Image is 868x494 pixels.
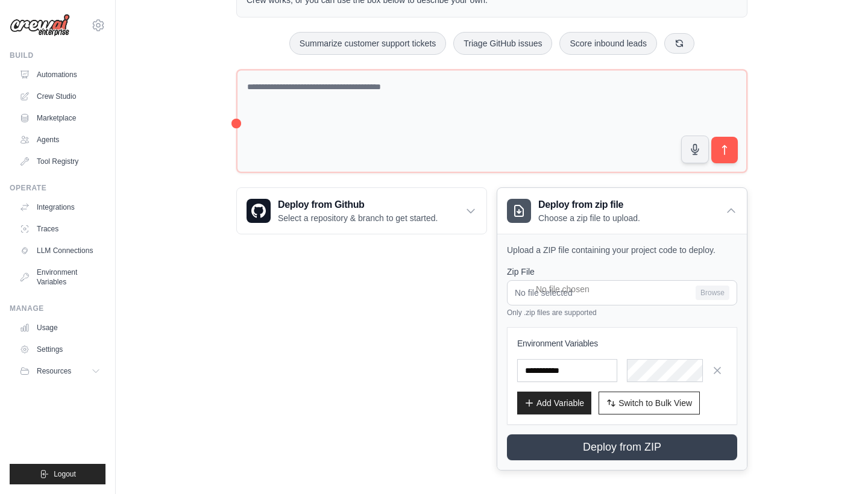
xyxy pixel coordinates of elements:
[14,340,105,359] a: Settings
[14,241,105,260] a: LLM Connections
[10,464,105,484] button: Logout
[14,130,105,149] a: Agents
[14,198,105,217] a: Integrations
[808,436,868,494] iframe: Chat Widget
[517,337,727,349] h3: Environment Variables
[278,198,438,212] h3: Deploy from Github
[14,361,105,381] button: Resources
[507,244,737,256] p: Upload a ZIP file containing your project code to deploy.
[14,219,105,239] a: Traces
[559,32,657,55] button: Score inbound leads
[289,32,446,55] button: Summarize customer support tickets
[517,392,591,414] button: Add Variable
[599,392,700,414] button: Switch to Bulk View
[54,469,76,479] span: Logout
[10,51,105,60] div: Build
[10,183,105,193] div: Operate
[14,263,105,292] a: Environment Variables
[507,308,737,317] p: Only .zip files are supported
[14,108,105,128] a: Marketplace
[10,14,70,37] img: Logo
[507,280,737,305] input: No file selected Browse
[14,318,105,337] a: Usage
[538,212,640,224] p: Choose a zip file to upload.
[14,65,105,84] a: Automations
[14,87,105,106] a: Crew Studio
[618,397,692,409] span: Switch to Bulk View
[507,266,737,278] label: Zip File
[278,212,438,224] p: Select a repository & branch to get started.
[14,152,105,171] a: Tool Registry
[10,304,105,313] div: Manage
[453,32,552,55] button: Triage GitHub issues
[37,366,71,376] span: Resources
[507,434,737,460] button: Deploy from ZIP
[538,198,640,212] h3: Deploy from zip file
